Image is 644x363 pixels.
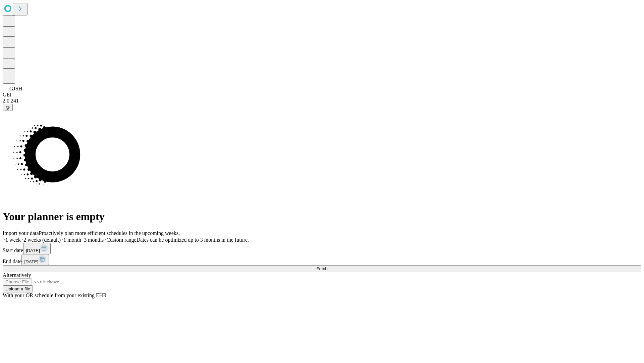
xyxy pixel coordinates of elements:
h1: Your planner is empty [3,210,641,223]
span: Fetch [316,266,327,271]
span: With your OR schedule from your existing EHR [3,292,107,298]
span: 2 weeks (default) [23,237,61,243]
span: @ [5,105,10,110]
button: [DATE] [23,243,51,254]
span: Custom range [106,237,136,243]
span: 3 months [84,237,104,243]
span: Alternatively [3,272,31,278]
div: GEI [3,92,641,98]
div: 2.0.241 [3,98,641,104]
div: End date [3,254,641,265]
span: Import your data [3,230,39,236]
span: Proactively plan more efficient schedules in the upcoming weeks. [39,230,180,236]
span: [DATE] [24,259,38,264]
span: 1 week [5,237,21,243]
div: Start date [3,243,641,254]
span: Dates can be optimized up to 3 months in the future. [137,237,249,243]
span: [DATE] [26,248,40,253]
button: [DATE] [21,254,49,265]
button: Fetch [3,265,641,272]
span: 1 month [63,237,81,243]
span: GJSH [9,86,22,91]
button: Upload a file [3,285,33,292]
button: @ [3,104,13,111]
